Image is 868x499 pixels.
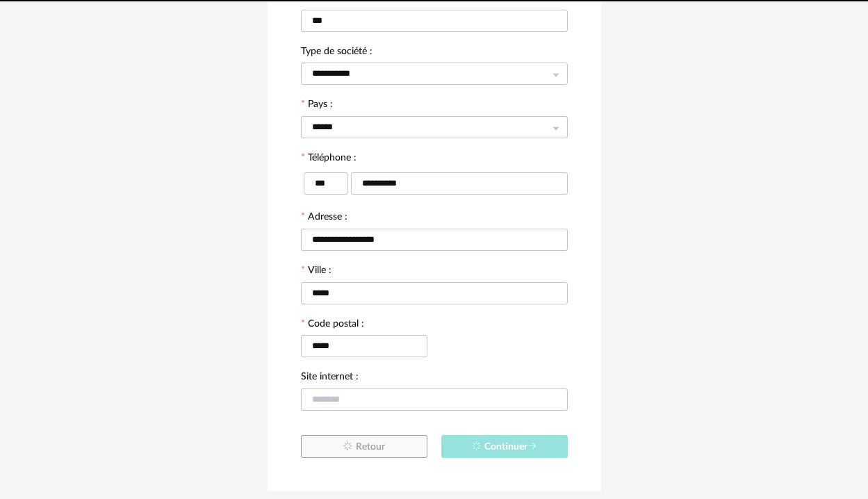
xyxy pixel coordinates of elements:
[301,319,364,332] label: Code postal :
[301,372,359,384] label: Site internet :
[301,153,357,165] label: Téléphone :
[301,47,372,59] label: Type de société :
[301,265,331,278] label: Ville :
[301,212,347,224] label: Adresse :
[301,99,333,112] label: Pays :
